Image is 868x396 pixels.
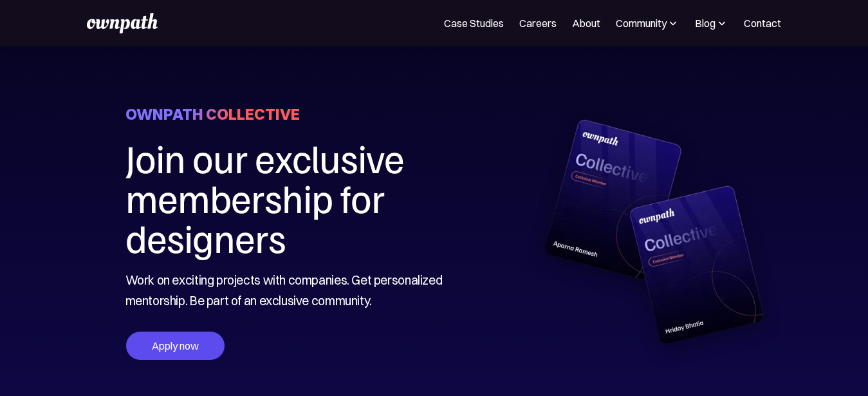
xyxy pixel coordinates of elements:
div: Work on exciting projects with companies. Get personalized mentorship. Be part of an exclusive co... [125,270,472,311]
a: Careers [519,15,557,31]
div: Community [616,15,679,31]
a: Contact [744,15,781,31]
h3: ownpath collective [125,104,300,124]
a: Case Studies [444,15,504,31]
div: Blog [695,15,728,31]
a: Apply now [125,330,226,361]
a: About [572,15,600,31]
div: Community [616,15,667,31]
div: Blog [695,15,716,31]
h1: Join our exclusive membership for designers [125,137,472,257]
div: Apply now [126,332,225,360]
